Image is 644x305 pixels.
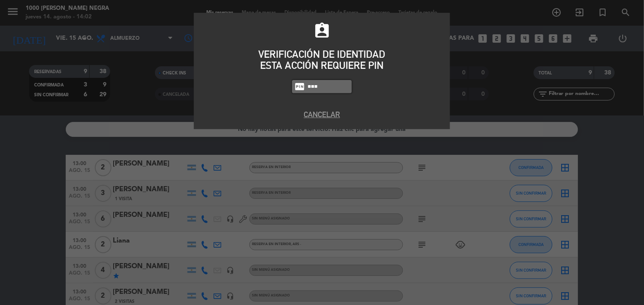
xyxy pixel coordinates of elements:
[200,109,444,120] button: Cancelar
[294,81,305,92] i: fiber_pin
[200,49,444,60] div: VERIFICACIÓN DE IDENTIDAD
[200,60,444,71] div: ESTA ACCIÓN REQUIERE PIN
[307,82,350,92] input: 1234
[313,22,331,40] i: assignment_ind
